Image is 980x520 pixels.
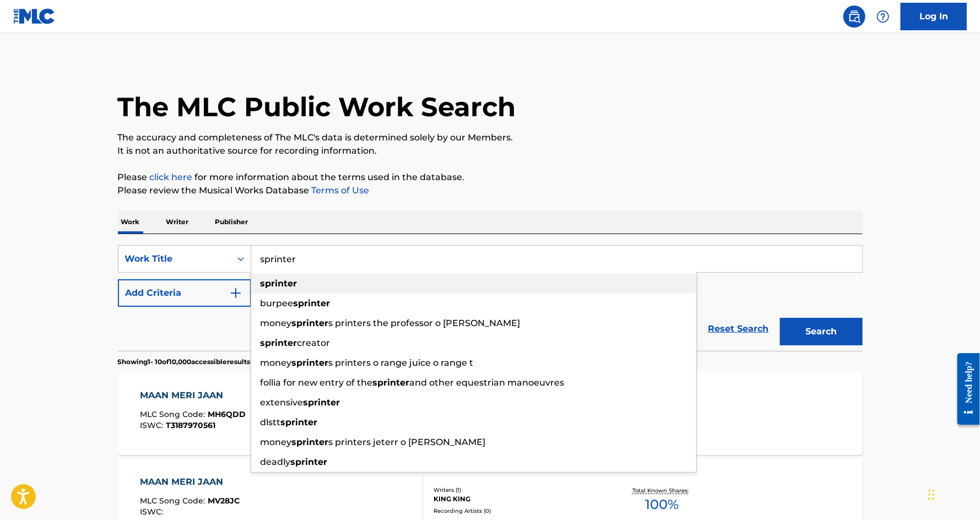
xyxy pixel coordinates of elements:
[703,317,775,341] a: Reset Search
[310,185,370,196] a: Terms of Use
[125,252,224,266] div: Work Title
[140,409,208,419] span: MLC Song Code :
[291,457,328,467] strong: sprinter
[140,475,240,489] div: MAAN MERI JAAN
[304,397,340,408] strong: sprinter
[118,184,863,197] p: Please review the Musical Works Database
[410,377,565,388] span: and other equestrian manoeuvres
[118,357,294,367] p: Showing 1 - 10 of 10,000 accessible results (Total 21,945 )
[281,417,318,427] strong: sprinter
[329,318,521,328] span: s printers the professor o [PERSON_NAME]
[118,90,516,123] h1: The MLC Public Work Search
[118,210,143,234] p: Work
[208,409,246,419] span: MH6QDD
[261,278,297,289] strong: sprinter
[928,478,935,511] div: Drag
[166,420,215,430] span: T3187970561
[632,486,691,495] p: Total Known Shares:
[163,210,192,234] p: Writer
[329,357,474,368] span: s printers o range juice o range t
[229,286,242,300] img: 9d2ae6d4665cec9f34b9.svg
[901,3,967,30] a: Log In
[434,486,600,494] div: Writers ( 1 )
[261,357,292,368] span: money
[261,298,294,308] span: burpee
[261,318,292,328] span: money
[118,131,863,144] p: The accuracy and completeness of The MLC's data is determined solely by our Members.
[118,144,863,158] p: It is not an authoritative source for recording information.
[261,437,292,447] span: money
[261,457,291,467] span: deadly
[780,318,863,345] button: Search
[118,245,863,351] form: Search Form
[140,507,166,517] span: ISWC :
[118,279,251,307] button: Add Criteria
[329,437,486,447] span: s printers jeterr o [PERSON_NAME]
[140,496,208,506] span: MLC Song Code :
[373,377,410,388] strong: sprinter
[13,8,56,24] img: MLC Logo
[261,417,281,427] span: dlstt
[292,357,329,368] strong: sprinter
[261,338,297,348] strong: sprinter
[645,495,679,514] span: 100 %
[434,494,600,504] div: KING KING
[434,507,600,515] div: Recording Artists ( 0 )
[140,389,246,402] div: MAAN MERI JAAN
[297,338,331,348] span: creator
[843,6,865,28] a: Public Search
[150,172,193,182] a: click here
[140,420,166,430] span: ISWC :
[208,496,240,506] span: MV28JC
[925,467,980,520] iframe: Chat Widget
[118,372,863,455] a: MAAN MERI JAANMLC Song Code:MH6QDDISWC:T3187970561Writers (1)MESH MSANIIRecording Artists (2)MESH...
[118,171,863,184] p: Please for more information about the terms used in the database.
[292,437,329,447] strong: sprinter
[261,397,304,408] span: extensive
[872,6,894,28] div: Help
[212,210,252,234] p: Publisher
[876,10,890,23] img: help
[292,318,329,328] strong: sprinter
[261,377,373,388] span: follia for new entry of the
[294,298,331,308] strong: sprinter
[848,10,861,23] img: search
[949,345,980,434] iframe: Resource Center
